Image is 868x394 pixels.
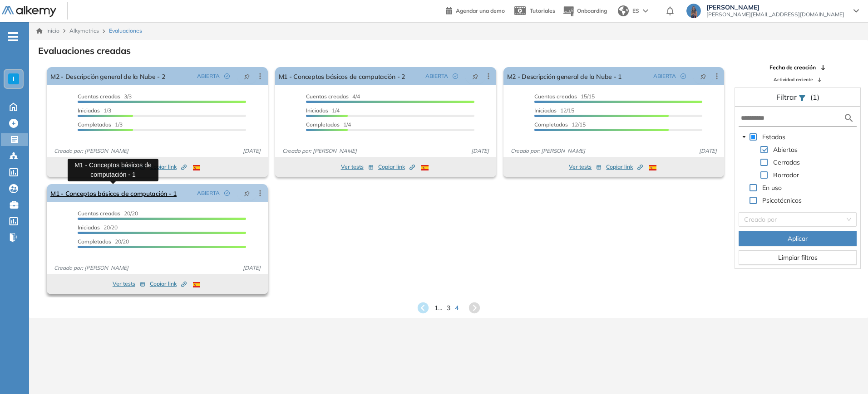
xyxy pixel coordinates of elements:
[760,182,784,193] span: En uso
[453,73,458,79] span: check-circle
[341,161,374,172] button: Ver tests
[306,107,340,114] span: 1/4
[455,303,459,313] span: 4
[507,67,622,85] a: M2 - Descripción general de la Nube - 1
[150,161,187,172] button: Copiar link
[13,75,15,83] span: I
[425,72,448,80] span: ABIERTA
[769,63,816,72] span: Fecha de creación
[224,190,230,196] span: check-circle
[534,93,577,100] span: Cuentas creadas
[774,76,813,83] span: Actividad reciente
[197,72,220,80] span: ABIERTA
[446,5,505,15] a: Agendar una demo
[50,67,165,85] a: M2 - Descripción general de la Nube - 2
[78,238,111,245] span: Completados
[447,303,450,313] span: 3
[36,27,59,35] a: Inicio
[244,190,250,197] span: pushpin
[239,264,264,272] span: [DATE]
[279,147,360,155] span: Creado por: [PERSON_NAME]
[643,9,648,13] img: arrow
[606,161,643,172] button: Copiar link
[434,303,442,313] span: 1 ...
[306,121,340,128] span: Completados
[306,121,351,128] span: 1/4
[78,210,138,217] span: 20/20
[306,107,328,114] span: Iniciadas
[760,131,787,142] span: Estados
[534,121,568,128] span: Completados
[762,133,785,141] span: Estados
[50,264,132,272] span: Creado por: [PERSON_NAME]
[78,107,100,114] span: Iniciadas
[78,121,111,128] span: Completados
[771,157,802,168] span: Cerradas
[569,161,602,172] button: Ver tests
[653,72,676,80] span: ABIERTA
[606,163,643,171] span: Copiar link
[38,45,131,56] h3: Evaluaciones creadas
[534,121,586,128] span: 12/15
[279,67,405,85] a: M1 - Conceptos básicos de computación - 2
[776,92,799,102] span: Filtrar
[618,5,629,16] img: world
[465,69,485,83] button: pushpin
[706,11,844,18] span: [PERSON_NAME][EMAIL_ADDRESS][DOMAIN_NAME]
[762,184,782,192] span: En uso
[534,93,595,100] span: 15/15
[788,233,808,243] span: Aplicar
[534,107,574,114] span: 12/15
[378,163,415,171] span: Copiar link
[649,165,656,170] img: ESP
[472,73,478,80] span: pushpin
[306,93,349,100] span: Cuentas creadas
[421,165,429,170] img: ESP
[456,7,505,14] span: Agendar una demo
[739,250,857,265] button: Limpiar filtros
[778,253,818,263] span: Limpiar filtros
[150,278,187,289] button: Copiar link
[773,171,799,179] span: Borrador
[306,93,360,100] span: 4/4
[78,93,120,100] span: Cuentas creadas
[237,186,257,200] button: pushpin
[239,147,264,155] span: [DATE]
[109,27,142,35] span: Evaluaciones
[78,121,123,128] span: 1/3
[50,147,132,155] span: Creado por: [PERSON_NAME]
[237,69,257,83] button: pushpin
[193,165,200,170] img: ESP
[197,189,220,197] span: ABIERTA
[681,73,686,79] span: check-circle
[530,7,555,14] span: Tutoriales
[843,112,854,124] img: search icon
[378,161,415,172] button: Copiar link
[78,224,100,231] span: Iniciadas
[695,147,720,155] span: [DATE]
[224,73,230,79] span: check-circle
[773,146,798,154] span: Abiertas
[507,147,589,155] span: Creado por: [PERSON_NAME]
[2,6,56,17] img: Logo
[760,195,804,206] span: Psicotécnicos
[78,210,120,217] span: Cuentas creadas
[78,238,129,245] span: 20/20
[771,170,801,180] span: Borrador
[468,147,493,155] span: [DATE]
[577,7,607,14] span: Onboarding
[739,231,857,246] button: Aplicar
[8,36,18,38] i: -
[78,93,132,100] span: 3/3
[706,4,844,11] span: [PERSON_NAME]
[534,107,557,114] span: Iniciadas
[193,282,200,287] img: ESP
[700,73,706,80] span: pushpin
[693,69,713,83] button: pushpin
[69,27,99,34] span: Alkymetrics
[810,92,819,102] span: (1)
[78,224,118,231] span: 20/20
[68,159,158,181] div: M1 - Conceptos básicos de computación - 1
[113,278,145,289] button: Ver tests
[632,7,639,15] span: ES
